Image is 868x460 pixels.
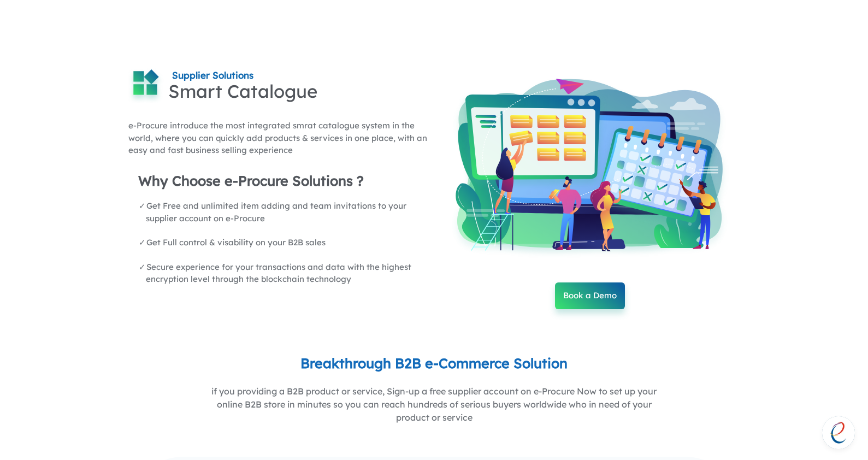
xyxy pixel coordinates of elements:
li: Get Free and unlimited item adding and team invitations to your supplier account on e-Procure [146,200,429,225]
li: Secure experience for your transactions and data with the highest encryption level through the bl... [146,261,429,286]
li: Get Full control & visability on your B2B sales [146,237,429,249]
img: Market Place [451,68,729,267]
h3: e-Procure introduce the most integrated smrat catalogue system in the world, where you can quickl... [128,120,429,157]
p: if you providing a B2B product or service, Sign-up a free supplier account on e-Procure Now to se... [128,385,740,424]
h1: Why Choose e-Procure Solutions ? [138,173,429,188]
div: Open chat [822,416,855,449]
img: <FormattedMessage tagName="h1" id="marketplace.title" /> [128,68,164,103]
h2: Supplier Solutions [172,70,253,81]
button: Book a Demo [555,282,625,309]
h1: Smart Catalogue [168,81,317,101]
h1: Breakthrough B2B e-Commerce Solution [128,356,740,382]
